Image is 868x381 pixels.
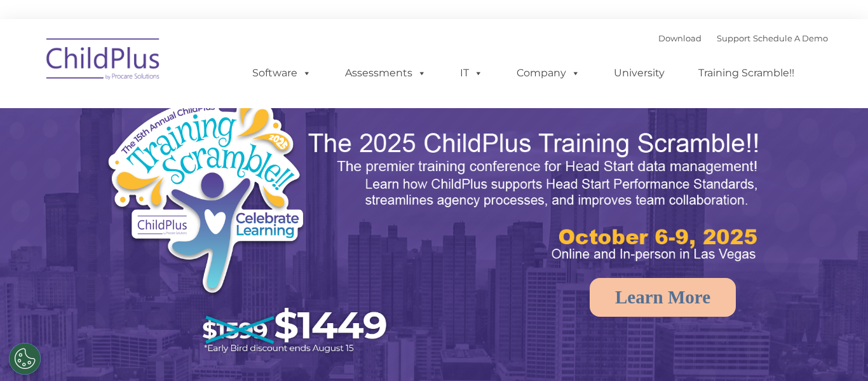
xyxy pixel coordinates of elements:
[601,60,677,86] a: University
[658,33,702,43] a: Download
[240,60,324,86] a: Software
[717,33,750,43] a: Support
[504,60,593,86] a: Company
[590,278,736,317] a: Learn More
[332,60,439,86] a: Assessments
[447,60,496,86] a: IT
[658,33,828,43] font: |
[40,29,167,93] img: ChildPlus by Procare Solutions
[753,33,828,43] a: Schedule A Demo
[686,60,807,86] a: Training Scramble!!
[9,343,41,375] button: Cookies Settings
[804,320,868,381] iframe: Chat Widget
